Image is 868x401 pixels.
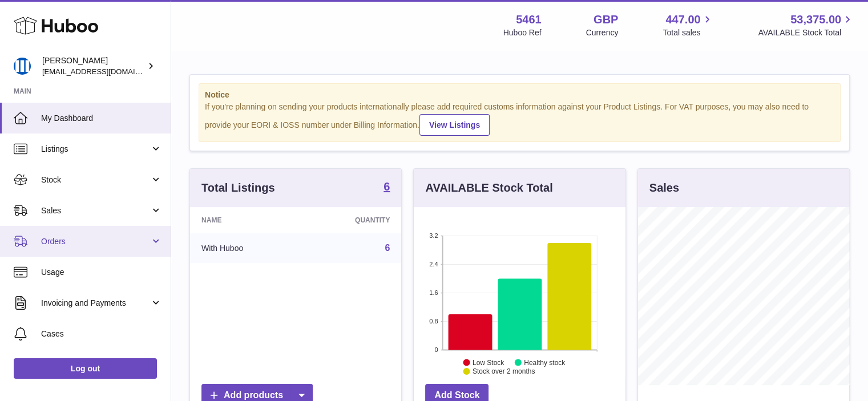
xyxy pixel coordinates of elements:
[205,90,834,100] strong: Notice
[42,55,145,77] div: [PERSON_NAME]
[419,114,490,136] a: View Listings
[41,267,162,278] span: Usage
[205,102,834,136] div: If you're planning on sending your products internationally please add required customs informati...
[41,298,150,309] span: Invoicing and Payments
[201,180,275,196] h3: Total Listings
[430,261,438,268] text: 2.4
[41,236,150,247] span: Orders
[41,329,162,339] span: Cases
[473,358,504,366] text: Low Stock
[42,67,168,76] span: [EMAIL_ADDRESS][DOMAIN_NAME]
[435,346,438,353] text: 0
[41,144,150,155] span: Listings
[41,113,162,124] span: My Dashboard
[758,27,854,38] span: AVAILABLE Stock Total
[586,27,619,38] div: Currency
[649,180,679,196] h3: Sales
[524,358,566,366] text: Healthy stock
[14,358,157,379] a: Log out
[41,175,150,185] span: Stock
[430,289,438,296] text: 1.6
[594,12,618,27] strong: GBP
[383,181,390,195] a: 6
[516,12,542,27] strong: 5461
[190,207,301,233] th: Name
[473,367,535,375] text: Stock over 2 months
[663,12,713,38] a: 447.00 Total sales
[430,318,438,325] text: 0.8
[301,207,401,233] th: Quantity
[385,243,390,253] a: 6
[14,58,31,75] img: oksana@monimoto.com
[41,205,150,216] span: Sales
[758,12,854,38] a: 53,375.00 AVAILABLE Stock Total
[430,232,438,239] text: 3.2
[663,27,713,38] span: Total sales
[503,27,542,38] div: Huboo Ref
[190,233,301,263] td: With Huboo
[665,12,700,27] span: 447.00
[383,181,390,192] strong: 6
[790,12,841,27] span: 53,375.00
[425,180,552,196] h3: AVAILABLE Stock Total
